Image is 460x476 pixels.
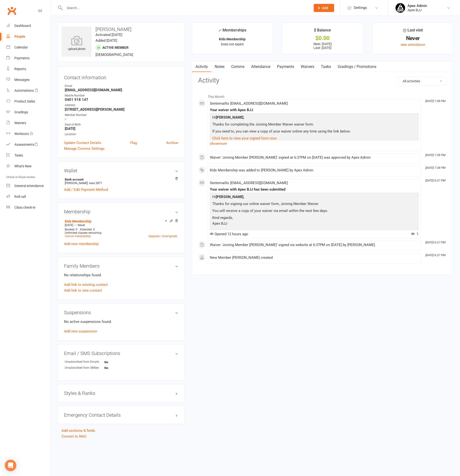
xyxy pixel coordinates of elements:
[65,113,178,117] div: Member Number
[6,20,51,31] a: Dashboard
[297,61,318,72] a: Waivers
[130,140,137,146] a: Flag
[14,24,31,28] div: Dashboard
[104,360,132,364] strong: No
[211,194,417,201] p: Hi ,
[65,178,176,181] strong: Bank account
[95,53,133,57] span: [DEMOGRAPHIC_DATA]
[95,33,122,37] time: Activated [DATE]
[104,366,132,370] strong: No
[377,36,449,41] div: Never
[354,2,367,13] span: Settings
[6,139,51,150] a: Assessments
[65,93,178,98] div: Mobile Number
[6,85,51,96] a: Automations
[64,168,178,173] h3: Wallet
[89,181,102,185] span: xxxx 2871
[403,27,423,36] div: Last visit
[14,143,38,146] div: Assessments
[64,319,178,325] p: No active suspensions found.
[287,36,359,41] div: $0.00
[211,114,417,121] p: Hi ,
[64,223,178,227] div: —
[211,215,417,228] p: Kind regards, Apex BJJ
[210,256,419,260] div: New Member [PERSON_NAME] created
[14,132,29,136] div: Workouts
[65,97,178,102] strong: 0401 918 147
[65,219,91,223] a: Kids Membership
[64,209,178,214] h3: Membership
[61,434,87,439] a: Convert to NAC
[64,242,99,246] a: Add new membership
[411,232,419,236] span: 1
[425,253,445,257] i: [DATE] 6:37 PM
[65,366,104,370] div: Unsubscribed from SMSes
[166,140,178,146] a: Archive
[425,153,445,157] i: [DATE] 7:38 PM
[65,127,178,131] strong: [DATE]
[401,43,425,47] a: view attendance
[212,136,277,140] a: Click here to view your signed form now
[61,428,95,433] a: Add sections & fields
[62,36,92,52] div: upload photo
[211,121,417,128] p: Thanks for completing the Joining Member Waiver waiver form.
[14,45,28,49] div: Calendar
[6,181,51,191] a: General attendance kiosk mode
[14,184,44,188] div: General attendance
[65,117,178,121] strong: -
[322,6,328,10] span: Add
[64,282,108,288] a: Add link to existing contact
[65,88,178,92] strong: [EMAIL_ADDRESS][DOMAIN_NAME]
[407,4,427,8] div: Apex Admin
[64,187,108,193] a: Add / Edit Payment Method
[425,179,445,182] i: [DATE] 6:37 PM
[395,3,405,13] img: thumb_image1745496852.png
[6,107,51,118] a: Gradings
[6,118,51,128] a: Waivers
[216,115,243,120] strong: [PERSON_NAME]
[64,391,178,396] h3: Styles & Ranks
[318,61,334,72] a: Tasks
[64,146,105,151] a: Manage Comms Settings
[210,140,419,147] a: show more
[65,122,178,127] div: Date of Birth
[314,27,331,36] div: $ Balance
[6,150,51,161] a: Tasks
[64,272,178,278] p: No relationships found.
[64,288,102,293] a: Add link to new contact
[14,99,35,103] div: Product Sales
[14,35,25,38] div: People
[425,241,445,244] i: [DATE] 6:37 PM
[5,460,16,471] div: Open Intercom Messenger
[210,181,288,185] span: Sent email to [EMAIL_ADDRESS][DOMAIN_NAME]
[78,223,85,227] span: Never
[6,64,51,74] a: Reports
[65,107,178,112] strong: [STREET_ADDRESS][PERSON_NAME]
[14,78,29,82] div: Messages
[6,128,51,139] a: Workouts
[65,360,104,364] div: Unsubscribed from Emails
[64,73,178,80] h3: Contact information
[95,38,117,43] time: Added [DATE]
[287,42,359,50] p: Next: [DATE] Last: [DATE]
[6,161,51,172] a: What's New
[425,166,445,169] i: [DATE] 7:38 PM
[63,5,307,11] input: Search...
[314,4,334,12] button: Add
[14,153,23,157] div: Tasks
[64,177,178,186] li: [PERSON_NAME]
[65,223,73,227] span: [DATE]
[14,164,32,168] div: What's New
[228,61,248,72] a: Comms
[219,37,246,41] strong: Kids Membership
[211,61,228,72] a: Notes
[210,108,419,112] div: Your waiver with Apex BJJ
[210,168,419,172] div: Kids Membership was added to [PERSON_NAME] by Apex Admin
[14,67,26,71] div: Reports
[64,412,178,418] h3: Emergency Contact Details
[274,61,297,72] a: Payments
[6,96,51,107] a: Product Sales
[14,195,26,199] div: Roll call
[6,5,18,17] a: Clubworx
[210,101,288,106] span: Sent email to [EMAIL_ADDRESS][DOMAIN_NAME]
